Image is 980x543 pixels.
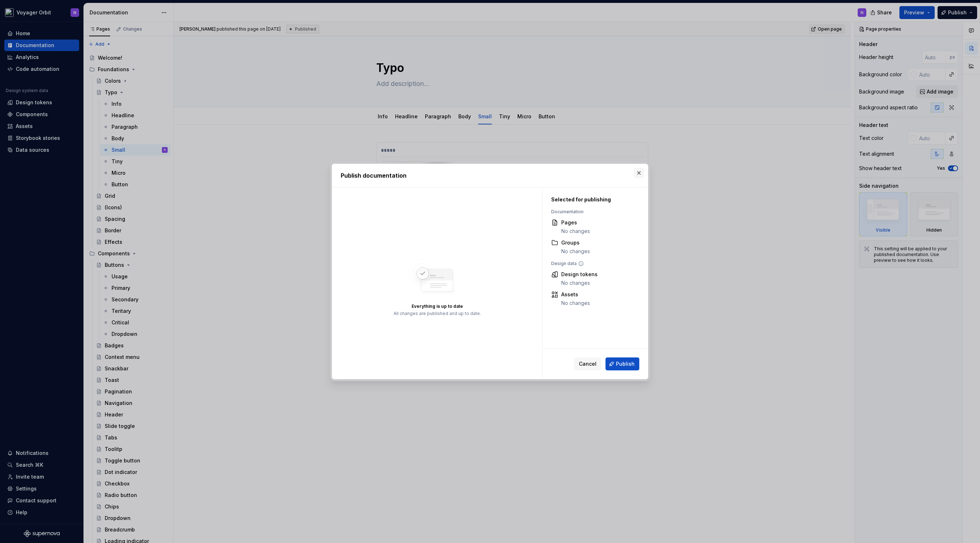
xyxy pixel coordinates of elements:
div: Pages [561,219,590,226]
div: Groups [561,239,590,246]
div: Documentation [551,209,631,215]
div: No changes [561,228,590,235]
button: Publish [605,357,639,370]
button: Cancel [574,357,601,370]
div: Design data [551,261,631,266]
h2: Publish documentation [341,171,639,180]
div: Design tokens [561,271,598,278]
div: No changes [561,279,598,287]
span: Publish [616,360,635,368]
div: Selected for publishing [551,196,631,203]
div: No changes [561,248,590,255]
div: Everything is up to date [412,304,463,309]
div: All changes are published and up to date. [394,311,481,316]
div: Assets [561,291,590,298]
div: No changes [561,300,590,307]
span: Cancel [579,360,596,368]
